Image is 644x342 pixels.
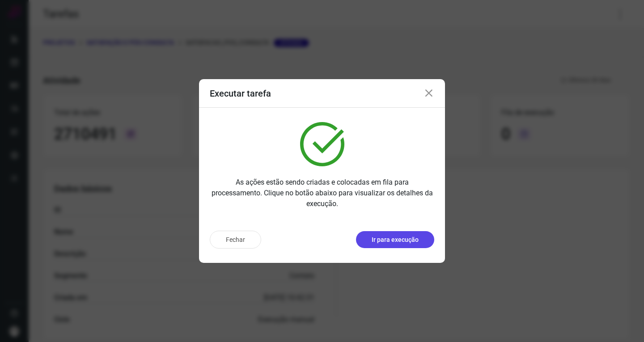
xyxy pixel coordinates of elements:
[210,231,261,249] button: Fechar
[300,122,344,166] img: verified.svg
[356,231,434,248] button: Ir para execução
[210,177,434,209] p: As ações estão sendo criadas e colocadas em fila para processamento. Clique no botão abaixo para ...
[210,88,271,99] h3: Executar tarefa
[372,235,419,245] p: Ir para execução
